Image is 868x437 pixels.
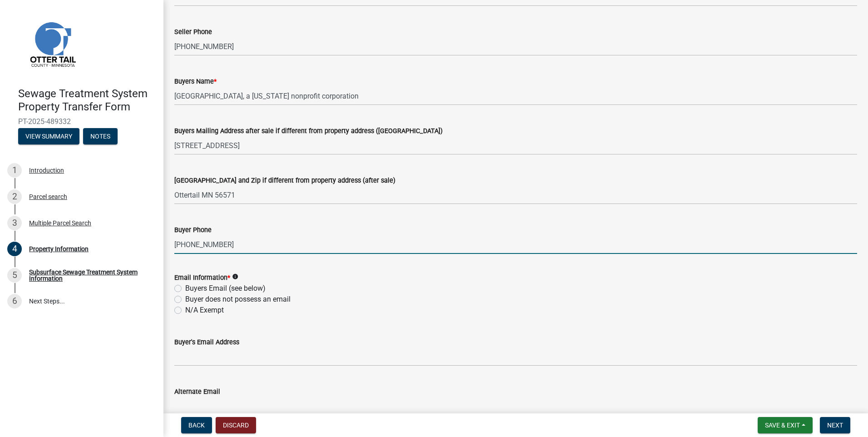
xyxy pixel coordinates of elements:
[185,283,266,294] label: Buyers Email (see below)
[7,242,22,256] div: 4
[216,417,256,433] button: Discard
[18,133,79,140] wm-modal-confirm: Summary
[174,389,220,395] label: Alternate Email
[174,275,230,281] label: Email Information
[232,273,238,280] i: info
[7,189,22,204] div: 2
[18,10,86,78] img: Otter Tail County, Minnesota
[174,29,212,35] label: Seller Phone
[185,305,224,316] label: N/A Exempt
[758,417,813,433] button: Save & Exit
[765,422,800,429] span: Save & Exit
[174,79,217,85] label: Buyers Name
[83,133,118,140] wm-modal-confirm: Notes
[174,178,395,184] label: [GEOGRAPHIC_DATA] and Zip if different from property address (after sale)
[18,87,156,114] h4: Sewage Treatment System Property Transfer Form
[7,268,22,283] div: 5
[7,216,22,230] div: 3
[29,246,89,252] div: Property Information
[7,294,22,308] div: 6
[820,417,850,433] button: Next
[29,269,149,282] div: Subsurface Sewage Treatment System Information
[174,339,239,346] label: Buyer's Email Address
[18,117,145,126] span: PT-2025-489332
[185,294,291,305] label: Buyer does not possess an email
[188,422,205,429] span: Back
[18,128,79,144] button: View Summary
[174,227,212,233] label: Buyer Phone
[29,167,64,174] div: Introduction
[827,422,843,429] span: Next
[83,128,118,144] button: Notes
[181,417,212,433] button: Back
[174,128,443,134] label: Buyers Mailing Address after sale if different from property address ([GEOGRAPHIC_DATA])
[7,163,22,178] div: 1
[29,220,91,226] div: Multiple Parcel Search
[29,194,67,200] div: Parcel search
